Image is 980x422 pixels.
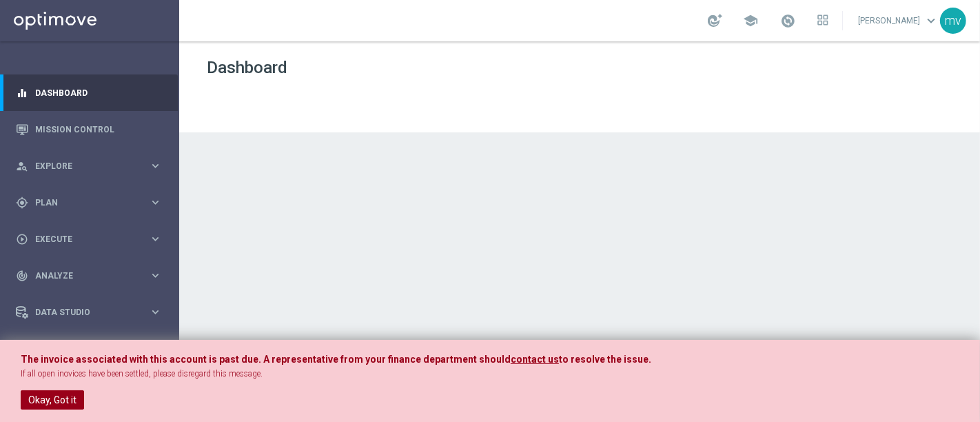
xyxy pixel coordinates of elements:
[16,330,162,367] div: Optibot
[16,270,149,282] div: Analyze
[16,270,28,282] i: track_changes
[857,10,940,31] a: [PERSON_NAME]keyboard_arrow_down
[149,196,162,209] i: keyboard_arrow_right
[15,161,163,172] button: person_search Explore keyboard_arrow_right
[940,8,966,34] div: mv
[511,354,559,365] a: contact us
[15,197,163,208] button: gps_fixed Plan keyboard_arrow_right
[15,307,163,318] button: Data Studio keyboard_arrow_right
[35,272,149,280] span: Analyze
[16,160,28,172] i: person_search
[21,390,84,410] button: Okay, Got it
[35,330,144,367] a: Optibot
[923,13,939,28] span: keyboard_arrow_down
[15,124,163,135] button: Mission Control
[35,111,162,148] a: Mission Control
[16,160,149,172] div: Explore
[149,305,162,319] i: keyboard_arrow_right
[21,354,511,365] span: The invoice associated with this account is past due. A representative from your finance departme...
[16,233,149,245] div: Execute
[15,270,163,281] button: track_changes Analyze keyboard_arrow_right
[35,308,149,316] span: Data Studio
[35,162,149,170] span: Explore
[21,368,959,380] p: If all open inovices have been settled, please disregard this message.
[743,13,758,28] span: school
[559,354,651,365] span: to resolve the issue.
[35,199,149,207] span: Plan
[15,88,163,99] button: equalizer Dashboard
[16,74,162,111] div: Dashboard
[149,269,162,282] i: keyboard_arrow_right
[16,111,162,148] div: Mission Control
[149,232,162,245] i: keyboard_arrow_right
[16,87,28,99] i: equalizer
[149,159,162,172] i: keyboard_arrow_right
[16,197,149,209] div: Plan
[35,235,149,243] span: Execute
[16,306,149,319] div: Data Studio
[15,234,163,245] button: play_circle_outline Execute keyboard_arrow_right
[16,233,28,245] i: play_circle_outline
[35,74,162,111] a: Dashboard
[16,197,28,209] i: gps_fixed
